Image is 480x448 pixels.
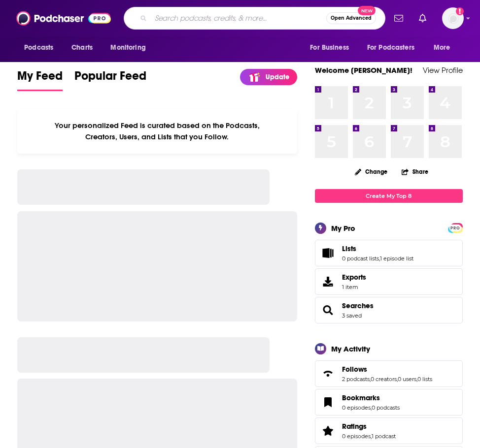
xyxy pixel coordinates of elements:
p: Update [266,73,289,81]
button: open menu [303,38,361,57]
span: Searches [315,297,463,323]
a: PRO [449,224,461,231]
a: Update [240,69,297,85]
a: Popular Feed [74,68,146,91]
span: For Podcasters [367,41,414,55]
span: , [379,255,380,262]
a: Ratings [342,422,396,431]
a: 1 podcast [372,433,396,440]
span: Bookmarks [315,389,463,416]
img: User Profile [442,7,464,29]
span: Exports [318,275,338,288]
span: Open Advanced [331,16,372,21]
a: 1 episode list [380,255,413,262]
div: Your personalized Feed is curated based on the Podcasts, Creators, Users, and Lists that you Follow. [17,109,297,154]
span: Podcasts [24,41,53,55]
span: PRO [449,224,461,232]
a: View Profile [423,65,463,75]
a: Searches [342,301,374,310]
a: 3 saved [342,312,362,319]
a: My Feed [17,68,63,91]
span: Logged in as Ashley_Beenen [442,7,464,29]
span: Exports [342,273,366,282]
span: My Feed [17,68,63,89]
span: Bookmarks [342,393,380,402]
button: Change [349,165,393,178]
svg: Add a profile image [456,7,464,15]
span: Lists [315,240,463,266]
span: , [370,376,371,383]
span: , [397,376,398,383]
a: 0 podcasts [372,404,400,411]
a: Follows [342,365,432,374]
a: 0 episodes [342,404,371,411]
a: Show notifications dropdown [415,10,430,27]
a: Create My Top 8 [315,189,463,202]
span: , [371,404,372,411]
span: More [434,41,450,55]
a: Searches [318,303,338,317]
a: 0 lists [417,376,432,383]
span: Monitoring [110,41,145,55]
button: Open AdvancedNew [326,12,376,24]
span: New [358,6,376,15]
span: Popular Feed [74,68,146,89]
span: For Business [310,41,349,55]
button: Share [401,162,429,181]
a: Exports [315,268,463,295]
input: Search podcasts, credits, & more... [151,10,326,26]
div: My Activity [331,344,370,353]
span: Follows [342,365,367,374]
span: , [416,376,417,383]
span: Ratings [342,422,367,431]
a: 0 users [398,376,416,383]
a: 0 creators [371,376,397,383]
button: open menu [361,38,429,57]
a: Charts [65,38,99,57]
button: open menu [17,38,66,57]
span: Lists [342,244,356,253]
span: 1 item [342,284,366,290]
button: open menu [427,38,463,57]
a: Show notifications dropdown [390,10,407,27]
div: Search podcasts, credits, & more... [124,7,385,30]
button: open menu [103,38,158,57]
a: 0 episodes [342,433,371,440]
a: Ratings [318,424,338,438]
a: 0 podcast lists [342,255,379,262]
span: Charts [71,41,93,55]
button: Show profile menu [442,7,464,29]
a: Lists [342,244,413,253]
span: Ratings [315,417,463,444]
div: My Pro [331,224,355,233]
a: Welcome [PERSON_NAME]! [315,65,412,75]
a: Bookmarks [342,393,400,402]
a: 2 podcasts [342,376,370,383]
a: Lists [318,246,338,260]
span: , [371,433,372,440]
a: Follows [318,367,338,381]
img: Podchaser - Follow, Share and Rate Podcasts [16,9,111,28]
a: Bookmarks [318,395,338,409]
span: Follows [315,360,463,387]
